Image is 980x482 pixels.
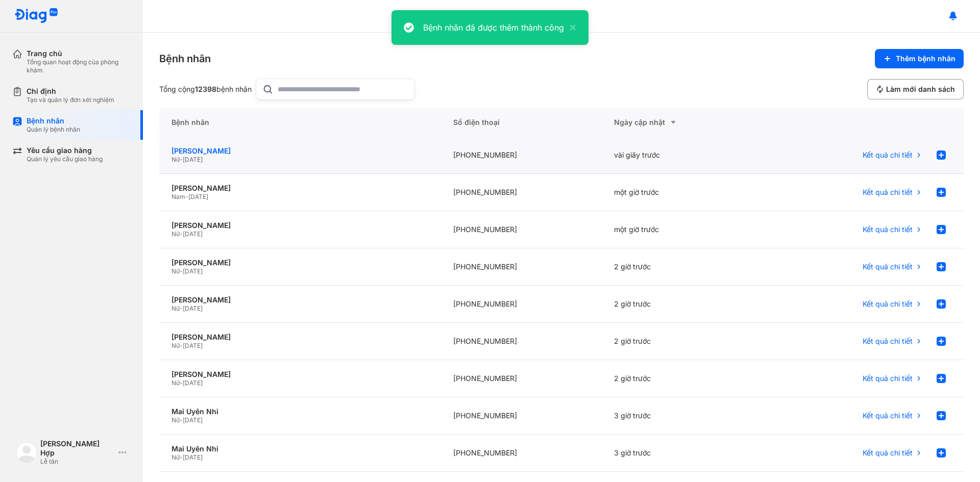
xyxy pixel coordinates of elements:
span: Kết quả chi tiết [863,337,913,346]
div: Lễ tân [40,458,114,466]
span: [DATE] [183,416,203,424]
div: [PERSON_NAME] [171,333,429,342]
span: Nữ [171,267,180,275]
div: [PHONE_NUMBER] [441,211,602,248]
div: vài giây trước [602,137,763,174]
span: Nữ [171,416,180,424]
span: [DATE] [183,267,203,275]
span: Nữ [171,230,180,238]
div: Tổng quan hoạt động của phòng khám [27,58,131,74]
span: [DATE] [183,379,203,387]
div: [PHONE_NUMBER] [441,137,602,174]
div: Tạo và quản lý đơn xét nghiệm [27,96,114,104]
div: Quản lý bệnh nhân [27,125,80,134]
span: - [185,193,188,200]
span: [DATE] [183,230,203,238]
div: [PERSON_NAME] [171,295,429,305]
div: một giờ trước [602,174,763,211]
div: [PHONE_NUMBER] [441,174,602,211]
span: - [180,156,183,163]
div: Bệnh nhân [159,108,441,137]
div: 3 giờ trước [602,397,763,435]
div: [PERSON_NAME] [171,146,429,156]
div: 2 giờ trước [602,286,763,323]
button: close [564,21,576,34]
div: [PHONE_NUMBER] [441,435,602,472]
span: [DATE] [183,453,203,461]
div: 3 giờ trước [602,435,763,472]
div: [PHONE_NUMBER] [441,323,602,360]
div: Chỉ định [27,87,114,96]
span: Nữ [171,156,180,163]
div: Bệnh nhân [27,116,80,125]
span: Kết quả chi tiết [863,188,913,197]
div: [PERSON_NAME] [171,370,429,379]
span: Nữ [171,305,180,312]
div: [PHONE_NUMBER] [441,360,602,397]
span: - [180,230,183,238]
button: Thêm bệnh nhân [875,49,964,68]
span: Kết quả chi tiết [863,411,913,420]
span: Kết quả chi tiết [863,299,913,309]
span: Thêm bệnh nhân [896,54,955,63]
div: [PERSON_NAME] [171,184,429,193]
div: [PHONE_NUMBER] [441,286,602,323]
img: logo [16,442,37,463]
span: - [180,267,183,275]
div: Số điện thoại [441,108,602,137]
span: [DATE] [183,156,203,163]
div: Quản lý yêu cầu giao hàng [27,155,103,163]
div: Mai Uyên Nhi [171,444,429,453]
span: Kết quả chi tiết [863,150,913,160]
span: Kết quả chi tiết [863,374,913,383]
span: - [180,342,183,349]
div: Bệnh nhân [159,52,211,66]
div: [PHONE_NUMBER] [441,397,602,435]
span: 12398 [195,85,216,93]
div: một giờ trước [602,211,763,248]
div: Yêu cầu giao hàng [27,146,103,155]
div: Mai Uyên Nhi [171,407,429,416]
span: Kết quả chi tiết [863,448,913,458]
span: Làm mới danh sách [886,85,955,94]
span: [DATE] [183,342,203,349]
span: Nam [171,193,185,200]
div: [PHONE_NUMBER] [441,248,602,286]
div: [PERSON_NAME] [171,221,429,230]
span: Nữ [171,379,180,387]
div: Bệnh nhân đã được thêm thành công [423,21,564,34]
span: - [180,416,183,424]
span: Kết quả chi tiết [863,225,913,234]
div: Trang chủ [27,49,131,58]
div: [PERSON_NAME] Hợp [40,439,114,458]
span: [DATE] [183,305,203,312]
button: Làm mới danh sách [867,79,964,99]
span: Nữ [171,342,180,349]
span: Nữ [171,453,180,461]
div: Ngày cập nhật [614,116,750,129]
div: 2 giờ trước [602,248,763,286]
div: 2 giờ trước [602,323,763,360]
div: 2 giờ trước [602,360,763,397]
div: [PERSON_NAME] [171,258,429,267]
span: Kết quả chi tiết [863,262,913,271]
span: [DATE] [188,193,208,200]
span: - [180,305,183,312]
span: - [180,453,183,461]
img: logo [14,8,58,24]
span: - [180,379,183,387]
div: Tổng cộng bệnh nhân [159,85,252,94]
